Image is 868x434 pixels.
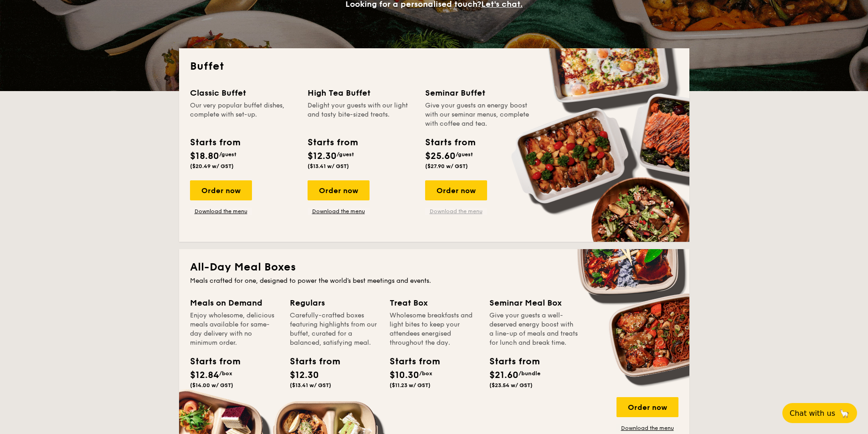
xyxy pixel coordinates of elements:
a: Download the menu [425,208,487,215]
span: $12.84 [190,370,219,381]
span: ($20.49 w/ GST) [190,163,234,169]
span: $12.30 [308,151,337,162]
div: Classic Buffet [190,87,297,99]
div: Order now [190,180,252,200]
a: Download the menu [616,424,678,432]
div: Order now [425,180,487,200]
div: Delight your guests with our light and tasty bite-sized treats. [308,101,414,128]
div: Starts from [308,136,357,149]
span: /box [219,370,232,377]
div: Starts from [190,355,231,368]
div: Meals on Demand [190,296,279,309]
span: ($14.00 w/ GST) [190,382,233,388]
span: /guest [456,151,473,158]
span: ($13.41 w/ GST) [290,382,331,388]
span: $18.80 [190,151,219,162]
span: ($23.54 w/ GST) [489,382,533,388]
div: Starts from [425,136,475,149]
div: Seminar Meal Box [489,296,578,309]
span: /box [419,370,432,377]
span: $10.30 [390,370,419,381]
a: Download the menu [190,208,252,215]
span: /bundle [519,370,540,377]
span: $21.60 [489,370,519,381]
div: Treat Box [390,296,478,309]
button: Chat with us🦙 [782,403,857,423]
div: Wholesome breakfasts and light bites to keep your attendees energised throughout the day. [390,311,478,347]
span: ($11.23 w/ GST) [390,382,431,388]
span: ($13.41 w/ GST) [308,163,349,169]
div: Regulars [290,296,379,309]
div: Order now [308,180,370,200]
span: $25.60 [425,151,456,162]
span: ($27.90 w/ GST) [425,163,468,169]
div: Starts from [290,355,331,368]
span: 🦙 [839,408,850,419]
div: Enjoy wholesome, delicious meals available for same-day delivery with no minimum order. [190,311,279,347]
div: Meals crafted for one, designed to power the world's best meetings and events. [190,276,678,286]
div: Order now [616,397,678,417]
div: Give your guests an energy boost with our seminar menus, complete with coffee and tea. [425,101,532,128]
div: Give your guests a well-deserved energy boost with a line-up of meals and treats for lunch and br... [489,311,578,347]
span: /guest [337,151,354,158]
span: Chat with us [790,409,835,418]
div: Starts from [390,355,431,368]
h2: Buffet [190,59,678,74]
div: Seminar Buffet [425,87,532,99]
span: /guest [219,151,236,158]
div: High Tea Buffet [308,87,414,99]
h2: All-Day Meal Boxes [190,260,678,275]
div: Starts from [190,136,240,149]
div: Starts from [489,355,530,368]
div: Carefully-crafted boxes featuring highlights from our buffet, curated for a balanced, satisfying ... [290,311,379,347]
span: $12.30 [290,370,319,381]
div: Our very popular buffet dishes, complete with set-up. [190,101,297,128]
a: Download the menu [308,208,370,215]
